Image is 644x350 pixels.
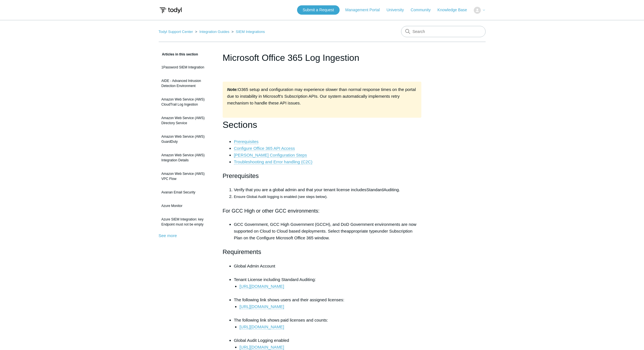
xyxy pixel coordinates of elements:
span: For GCC High or other GCC environments: [223,208,320,214]
span: . [399,187,400,192]
a: Avanan Email Security [159,187,214,198]
a: See more [159,233,177,238]
a: Management Portal [345,7,385,13]
a: Knowledge Base [437,7,473,13]
strong: Note: [227,87,238,92]
span: Auditing [384,187,399,192]
a: 1Password SIEM Integration [159,62,214,73]
li: Todyl Support Center [159,30,194,34]
a: AIDE - Advanced Intrusion Detection Environment [159,75,214,91]
span: appropriate type [347,229,377,233]
div: O365 setup and configuration may experience slower than normal response times on the portal due t... [223,82,422,118]
a: Configure Office 365 API Access [234,146,295,151]
span: Ensure Global Audit logging is enabled (see steps below). [234,195,327,199]
span: Articles in this section [159,52,198,56]
img: Todyl Support Center Help Center home page [159,5,183,15]
a: SIEM Integrations [236,30,265,34]
input: Search [401,26,486,37]
li: Tenant License including Standard Auditing: [234,276,422,297]
a: University [386,7,409,13]
a: Integration Guides [199,30,229,34]
a: [PERSON_NAME] Configuration Steps [234,153,307,158]
a: Amazon Web Service (AWS) Integration Details [159,150,214,166]
a: Amazon Web Service (AWS) CloudTrail Log Ingestion [159,94,214,110]
span: Verify that you are a global admin and that your tenant license includes [234,187,366,192]
a: Amazon Web Service (AWS) VPC Flow [159,168,214,184]
a: Community [411,7,436,13]
h1: Sections [223,118,422,132]
a: Submit a Request [297,5,340,15]
h2: Prerequisites [223,171,422,181]
h1: Microsoft Office 365 Log Ingestion [223,51,422,64]
a: Azure Monitor [159,200,214,211]
li: SIEM Integrations [230,30,265,34]
li: Integration Guides [194,30,230,34]
a: [URL][DOMAIN_NAME] [240,304,284,309]
a: Prerequisites [234,139,259,144]
a: Amazon Web Service (AWS) Directory Service [159,113,214,128]
a: [URL][DOMAIN_NAME] [240,324,284,329]
h2: Requirements [223,247,422,257]
li: Global Admin Account [234,263,422,276]
span: Standard [366,187,384,192]
a: Troubleshooting and Error handling (C2C) [234,159,313,164]
span: GCC Government, GCC High Government (GCCH), and DoD Government environments are now supported on ... [234,222,417,233]
a: Amazon Web Service (AWS) GuardDuty [159,131,214,147]
a: [URL][DOMAIN_NAME] [240,345,284,350]
a: Azure SIEM Integration: key Endpoint must not be empty [159,214,214,230]
a: [URL][DOMAIN_NAME] [240,284,284,289]
a: Todyl Support Center [159,30,193,34]
li: The following link shows users and their assigned licenses: [234,297,422,317]
li: The following link shows paid licenses and counts: [234,317,422,337]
